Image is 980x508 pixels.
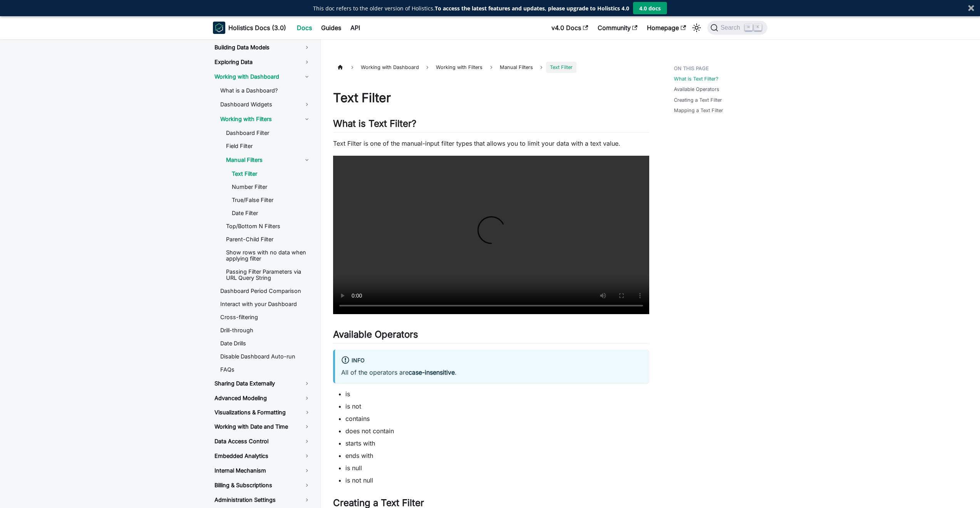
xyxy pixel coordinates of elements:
li: starts with [345,439,649,448]
button: Switch between dark and light mode (currently light mode) [690,22,703,34]
a: Manual Filters [220,153,317,167]
a: Dashboard Period Comparison [214,285,317,297]
a: v4.0 Docs [547,22,593,34]
a: What is Text Filter? [674,75,719,82]
a: Cross-filtering [214,311,317,323]
a: Date Filter [226,207,317,219]
a: Working with Date and Time [208,420,317,433]
a: Internal Mechanism [208,464,317,477]
div: This doc refers to the older version of Holistics.To access the latest features and updates, plea... [313,4,629,12]
h2: Available Operators [333,329,649,343]
a: Interact with your Dashboard [214,298,317,310]
span: Working with Dashboard [357,62,423,73]
img: Holistics [213,22,225,34]
a: Dashboard Widgets [214,98,317,111]
span: Search [718,24,745,31]
a: Top/Bottom N Filters [220,220,317,232]
a: Home page [333,62,348,73]
a: Homepage [642,22,690,34]
a: HolisticsHolistics Docs (3.0) [213,22,286,34]
li: ends with [345,451,649,460]
li: is null [345,463,649,473]
a: Building Data Models [208,41,317,54]
a: Visualizations & Formatting [208,406,298,419]
li: is [345,389,649,399]
a: Dashboard Filter [220,127,317,139]
span: Working with Filters [432,62,486,73]
a: Community [593,22,642,34]
kbd: ⌘ [745,24,752,31]
a: Mapping a Text Filter [674,107,723,114]
h1: Text Filter [333,90,649,106]
a: Billing & Subscriptions [208,479,317,492]
a: What is a Dashboard? [214,85,317,96]
button: Search [707,21,767,35]
a: Show rows with no data when applying filter [220,247,317,264]
span: Text Filter [546,62,576,73]
kbd: K [754,24,762,31]
a: Creating a Text Filter [674,96,722,104]
a: FAQs [214,364,317,375]
a: Sharing Data Externally [208,377,317,390]
a: Number Filter [226,181,317,193]
p: This doc refers to the older version of Holistics. [313,4,629,12]
span: Manual Filters [496,62,537,73]
a: Available Operators [674,86,719,93]
a: Guides [317,22,346,34]
video: Sorry, your browser doesn't support embedded videos, but don't worry, you can and watch it with y... [333,156,649,314]
a: Parent-Child Filter [220,234,317,245]
li: contains [345,414,649,423]
a: Advanced Modeling [208,392,317,405]
button: Toggle the collapsible sidebar category 'Visualizations & Formatting' [298,406,317,419]
b: Holistics Docs (3.0) [228,23,286,32]
a: Exploring Data [208,56,317,69]
a: Date Drills [214,338,317,349]
li: does not contain [345,426,649,436]
a: Disable Dashboard Auto-run [214,351,317,362]
strong: case-insensitive [409,368,455,376]
a: Field Filter [220,140,317,152]
a: Passing Filter Parameters via URL Query String [220,266,317,284]
a: Data Access Control [208,435,317,448]
li: is not [345,402,649,411]
a: True/False Filter [226,194,317,206]
button: 4.0 docs [633,2,667,14]
a: Administration Settings [208,493,317,506]
h2: What is Text Filter? [333,118,649,133]
a: Working with Dashboard [208,70,317,83]
a: Text Filter [226,168,317,180]
strong: To access the latest features and updates, please upgrade to Holistics 4.0 [435,5,629,12]
div: info [341,356,643,366]
a: Docs [292,22,317,34]
a: API [346,22,365,34]
p: Text Filter is one of the manual-input filter types that allows you to limit your data with a tex... [333,139,649,148]
nav: Breadcrumbs [333,62,649,73]
li: is not null [345,476,649,485]
a: Embedded Analytics [208,449,317,463]
a: Working with Filters [214,113,317,126]
p: All of the operators are . [341,368,643,377]
a: Drill-through [214,325,317,336]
